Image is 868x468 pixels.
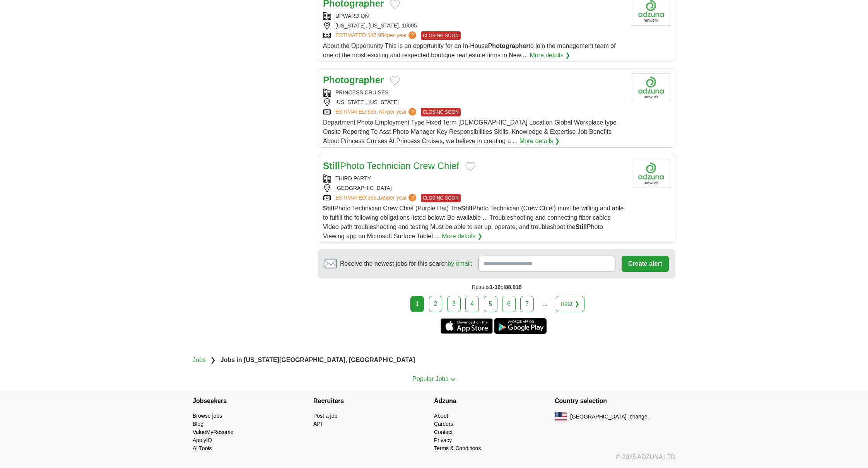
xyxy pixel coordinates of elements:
span: CLOSING SOON [421,194,461,202]
span: CLOSING SOON [421,108,461,116]
a: ValueMyResume [193,429,234,435]
img: toggle icon [450,378,456,381]
button: Add to favorite jobs [465,162,475,171]
button: Create alert [622,256,669,272]
a: Privacy [434,437,452,443]
span: 1-10 [490,284,501,290]
a: StillPhoto Technician Crew Chief [323,161,459,171]
div: Results of [318,278,675,296]
a: 5 [484,296,497,312]
div: © 2025 ADZUNA LTD [186,453,682,468]
span: About the Opportunity This is an opportunity for an In-House to join the management team of one o... [323,43,616,58]
span: Department Photo Employment Type Fixed Term [DEMOGRAPHIC_DATA] Location Global Workplace type Ons... [323,119,617,144]
a: 3 [447,296,461,312]
a: next ❯ [556,296,584,312]
button: change [630,413,648,421]
a: Photographer [323,75,384,85]
span: $47,954 [367,32,387,38]
span: ❯ [210,357,215,363]
a: Get the Android app [494,318,547,334]
div: [GEOGRAPHIC_DATA] [323,184,625,192]
a: 2 [429,296,443,312]
div: THIRD PARTY [323,174,625,183]
span: Receive the newest jobs for this search : [340,259,472,268]
a: AI Tools [193,445,212,451]
span: $66,145 [367,195,387,201]
span: CLOSING SOON [421,31,461,40]
img: US flag [555,412,567,421]
strong: Jobs in [US_STATE][GEOGRAPHIC_DATA], [GEOGRAPHIC_DATA] [220,357,415,363]
span: ? [408,108,416,116]
div: PRINCESS CRUISES [323,89,625,97]
strong: Still [323,161,340,171]
strong: Still [461,205,472,212]
strong: Still [576,224,587,230]
a: Post a job [313,413,337,419]
button: Add to favorite jobs [390,76,400,85]
a: ESTIMATED:$66,145per year? [335,194,418,202]
h4: Country selection [555,390,675,412]
a: More details ❯ [519,137,560,146]
a: ESTIMATED:$47,954per year? [335,31,418,40]
span: 88,018 [505,284,522,290]
a: ESTIMATED:$35,747per year? [335,108,418,116]
span: Popular Jobs [412,376,448,382]
a: About [434,413,448,419]
a: Get the iPhone app [441,318,493,334]
a: by email [448,260,471,267]
span: $35,747 [367,109,387,115]
span: Photo Technician Crew Chief (Purple Hat) The Photo Technician (Crew Chief) must be willing and ab... [323,205,624,239]
div: 1 [410,296,424,312]
a: API [313,421,322,427]
a: Jobs [193,357,206,363]
a: Terms & Conditions [434,445,481,451]
strong: Still [323,205,334,212]
a: Browse jobs [193,413,222,419]
span: [GEOGRAPHIC_DATA] [570,413,627,421]
a: Blog [193,421,203,427]
a: More details ❯ [530,51,571,60]
div: UPWARD ON [323,12,625,20]
strong: Photographer [488,43,529,49]
a: Contact [434,429,453,435]
a: 6 [502,296,516,312]
img: Company logo [632,159,670,188]
a: 4 [465,296,479,312]
span: ? [408,31,416,39]
a: 7 [520,296,534,312]
span: ? [408,194,416,202]
a: ApplyIQ [193,437,212,443]
div: [US_STATE], [US_STATE], 10005 [323,22,625,30]
a: Careers [434,421,453,427]
div: [US_STATE], [US_STATE] [323,98,625,106]
img: Company logo [632,73,670,102]
div: ... [537,296,553,312]
a: More details ❯ [442,232,482,241]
